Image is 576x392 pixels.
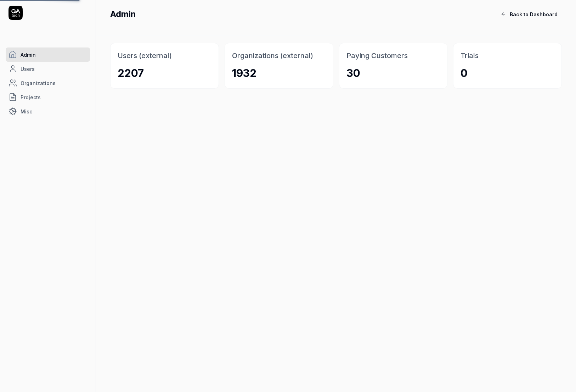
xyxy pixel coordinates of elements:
h2: Admin [110,8,496,21]
span: Projects [21,94,41,101]
span: Back to Dashboard [510,11,558,18]
span: Misc [21,108,32,115]
span: Users (external) [118,51,172,60]
div: 0 [461,65,468,81]
a: Admin [6,47,90,62]
span: Organizations [21,79,56,87]
div: 2207 [118,65,144,81]
span: Users [21,65,35,73]
a: Users [6,62,90,76]
div: 30 [346,65,360,81]
button: Back to Dashboard [496,7,562,21]
a: Organizations [6,76,90,90]
a: Misc [6,104,90,118]
span: Admin [21,51,36,58]
span: Organizations (external) [232,51,313,60]
a: Projects [6,90,90,104]
span: Paying Customers [346,51,408,60]
span: Trials [461,51,479,60]
div: 1932 [232,65,256,81]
